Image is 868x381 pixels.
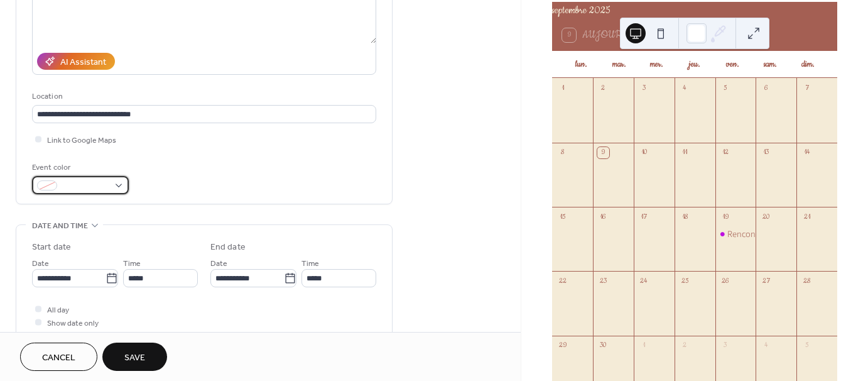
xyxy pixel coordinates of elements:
[679,82,690,94] div: 4
[715,228,756,240] div: Rencontre parents-bébés Aouste-su-Sye
[761,147,772,158] div: 13
[720,340,731,351] div: 3
[597,276,609,287] div: 23
[123,257,141,270] span: Time
[556,211,568,223] div: 15
[102,343,167,371] button: Save
[32,257,49,270] span: Date
[20,343,97,371] button: Cancel
[638,276,649,287] div: 24
[124,351,145,365] span: Save
[713,51,751,78] div: ven.
[301,257,319,270] span: Time
[32,161,126,174] div: Event color
[638,147,649,158] div: 10
[32,90,374,103] div: Location
[552,2,837,20] div: septembre 2025
[761,211,772,223] div: 20
[47,317,99,330] span: Show date only
[720,82,731,94] div: 5
[801,211,812,223] div: 21
[556,147,568,158] div: 8
[638,51,676,78] div: mer.
[597,211,609,223] div: 16
[679,147,690,158] div: 11
[761,276,772,287] div: 27
[597,147,609,158] div: 9
[562,51,600,78] div: lun.
[556,340,568,351] div: 29
[597,82,609,94] div: 2
[597,340,609,351] div: 30
[789,51,827,78] div: dim.
[761,340,772,351] div: 4
[638,340,649,351] div: 1
[556,276,568,287] div: 22
[37,53,115,70] button: AI Assistant
[42,351,75,365] span: Cancel
[210,241,246,254] div: End date
[679,211,690,223] div: 18
[801,147,812,158] div: 14
[32,241,71,254] div: Start date
[638,82,649,94] div: 3
[801,276,812,287] div: 28
[751,51,789,78] div: sam.
[60,56,106,69] div: AI Assistant
[720,147,731,158] div: 12
[676,51,713,78] div: jeu.
[801,82,812,94] div: 7
[47,330,95,343] span: Hide end time
[32,219,88,233] span: Date and time
[679,276,690,287] div: 25
[720,276,731,287] div: 26
[47,304,69,317] span: All day
[801,340,812,351] div: 5
[638,211,649,223] div: 17
[761,82,772,94] div: 6
[600,51,637,78] div: mar.
[556,82,568,94] div: 1
[679,340,690,351] div: 2
[47,134,116,147] span: Link to Google Maps
[210,257,227,270] span: Date
[720,211,731,223] div: 19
